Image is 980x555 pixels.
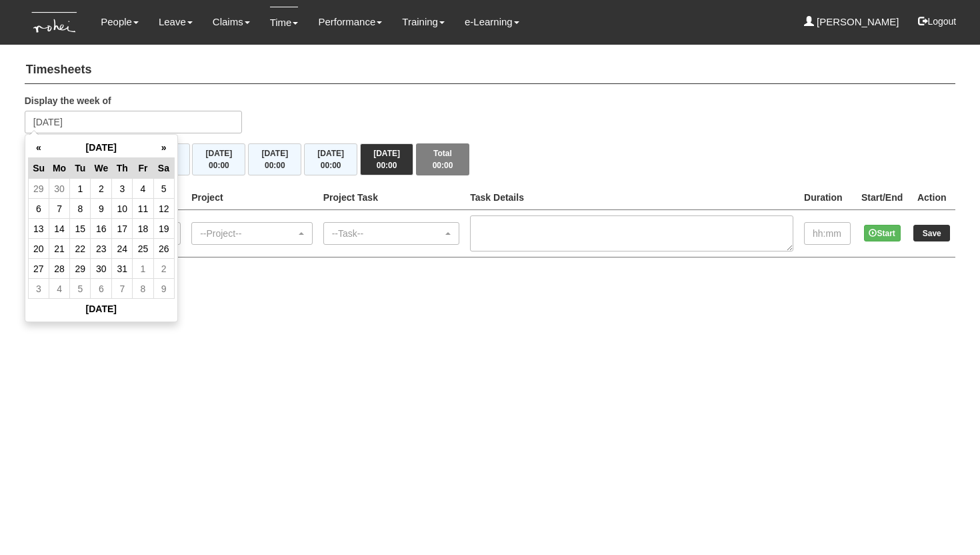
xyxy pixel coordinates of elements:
span: 00:00 [265,161,285,170]
td: 6 [28,199,49,219]
td: 28 [49,259,69,279]
td: 27 [28,259,49,279]
h4: Timesheets [25,57,956,84]
td: 23 [91,239,112,259]
td: 4 [133,179,153,199]
button: Start [864,225,901,241]
td: 30 [91,259,112,279]
button: [DATE]00:00 [304,143,357,175]
button: [DATE]00:00 [192,143,245,175]
td: 25 [133,239,153,259]
td: 22 [70,239,91,259]
a: Performance [318,7,382,37]
a: Leave [159,7,193,37]
div: --Task-- [332,227,443,240]
th: » [153,137,174,158]
td: 8 [70,199,91,219]
th: Project Task [318,185,465,210]
td: 5 [70,279,91,299]
th: We [91,158,112,179]
td: 29 [70,259,91,279]
td: 21 [49,239,69,259]
button: Logout [909,5,965,37]
a: e-Learning [465,7,519,37]
span: 00:00 [209,161,229,170]
td: 11 [133,199,153,219]
td: 19 [153,219,174,239]
div: Timesheet Week Summary [25,143,956,175]
td: 6 [91,279,112,299]
td: 5 [153,179,174,199]
input: hh:mm [804,222,851,245]
td: 9 [153,279,174,299]
td: 12 [153,199,174,219]
td: 1 [133,259,153,279]
td: 31 [112,259,133,279]
td: 24 [112,239,133,259]
td: 16 [91,219,112,239]
a: Training [402,7,445,37]
td: 10 [112,199,133,219]
th: Su [28,158,49,179]
th: Fr [133,158,153,179]
td: 2 [91,179,112,199]
span: 00:00 [377,161,397,170]
label: Display the week of [25,94,111,107]
iframe: chat widget [924,502,967,542]
td: 13 [28,219,49,239]
td: 14 [49,219,69,239]
a: People [101,7,139,37]
td: 9 [91,199,112,219]
td: 26 [153,239,174,259]
td: 2 [153,259,174,279]
th: Mo [49,158,69,179]
td: 30 [49,179,69,199]
th: Start/End [856,185,908,210]
th: [DATE] [49,137,153,158]
span: 00:00 [321,161,341,170]
td: 3 [28,279,49,299]
td: 20 [28,239,49,259]
td: 4 [49,279,69,299]
th: Sa [153,158,174,179]
button: Total00:00 [416,143,469,175]
td: 7 [112,279,133,299]
th: Tu [70,158,91,179]
input: Save [913,225,950,241]
td: 17 [112,219,133,239]
th: [DATE] [28,299,174,320]
div: --Project-- [200,227,296,240]
th: « [28,137,49,158]
th: Task Details [465,185,799,210]
a: [PERSON_NAME] [804,7,899,37]
th: Action [908,185,955,210]
th: Project [186,185,318,210]
a: Time [270,7,299,38]
button: [DATE]00:00 [248,143,301,175]
td: 29 [28,179,49,199]
td: 7 [49,199,69,219]
span: 00:00 [433,161,453,170]
th: Duration [799,185,856,210]
th: Th [112,158,133,179]
a: Claims [213,7,250,37]
td: 18 [133,219,153,239]
td: 15 [70,219,91,239]
button: --Project-- [191,222,313,245]
button: [DATE]00:00 [360,143,413,175]
td: 1 [70,179,91,199]
button: --Task-- [323,222,460,245]
td: 3 [112,179,133,199]
td: 8 [133,279,153,299]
